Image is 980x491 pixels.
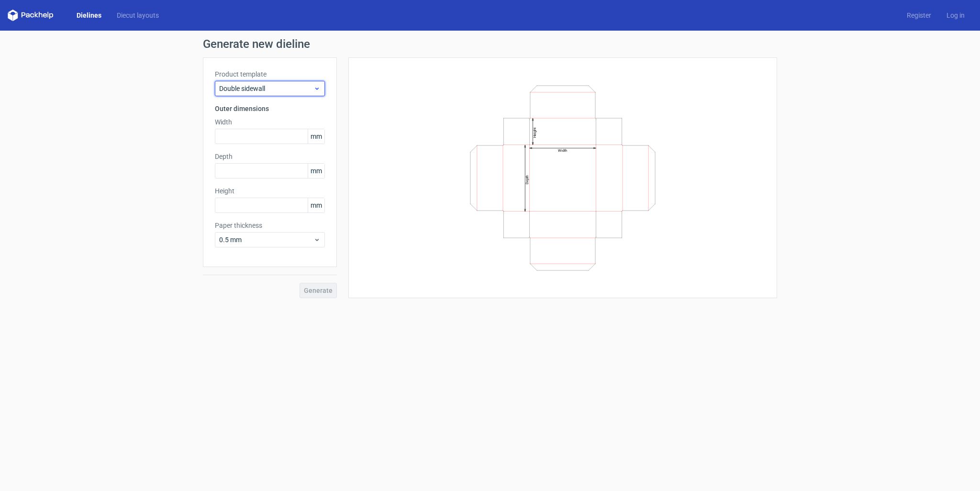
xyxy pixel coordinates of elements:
text: Height [533,127,537,138]
label: Width [215,117,325,127]
span: Double sidewall [219,84,313,93]
a: Register [899,11,939,20]
span: mm [308,164,324,178]
a: Log in [939,11,972,20]
span: 0.5 mm [219,235,313,245]
label: Height [215,186,325,196]
text: Width [558,148,567,153]
span: mm [308,129,324,144]
h1: Generate new dieline [203,38,777,50]
label: Depth [215,152,325,161]
h3: Outer dimensions [215,104,325,113]
span: mm [308,198,324,212]
label: Product template [215,69,325,79]
a: Dielines [69,11,109,20]
text: Depth [525,175,529,184]
label: Paper thickness [215,221,325,230]
a: Diecut layouts [109,11,167,20]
